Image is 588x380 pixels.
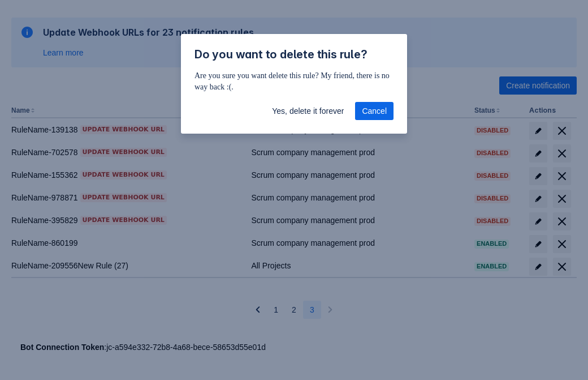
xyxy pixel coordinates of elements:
[355,102,394,120] button: Cancel
[194,70,394,93] p: Are you sure you want delete this rule? My friend, there is no way back :(.
[272,102,344,120] span: Yes, delete it forever
[265,102,351,120] button: Yes, delete it forever
[362,102,387,120] span: Cancel
[194,48,367,61] span: Do you want to delete this rule?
